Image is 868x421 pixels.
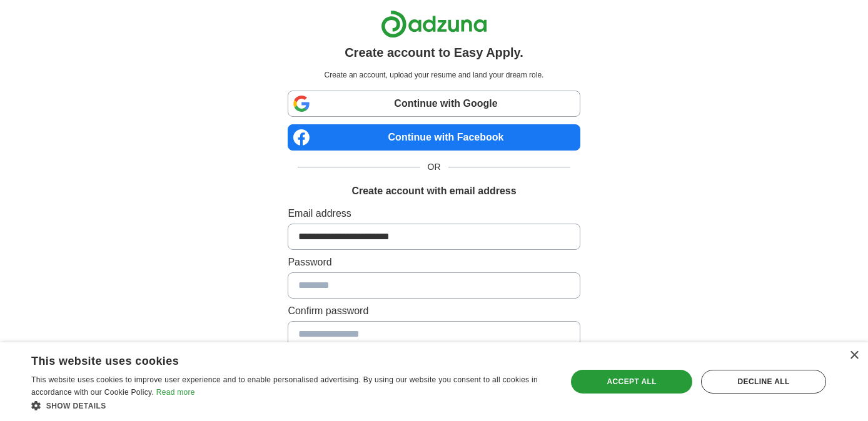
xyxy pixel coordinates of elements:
[288,304,580,319] label: Confirm password
[381,10,487,38] img: Adzuna logo
[288,206,580,221] label: Email address
[290,69,577,81] p: Create an account, upload your resume and land your dream role.
[849,351,859,360] div: Close
[31,399,551,412] div: Show details
[31,350,520,369] div: This website uses cookies
[156,388,195,397] a: Read more, opens a new window
[46,402,106,410] span: Show details
[31,375,538,397] span: This website uses cookies to improve user experience and to enable personalised advertising. By u...
[351,184,516,199] h1: Create account with email address
[701,370,826,394] div: Decline all
[420,161,448,174] span: OR
[288,91,580,117] a: Continue with Google
[288,124,580,151] a: Continue with Facebook
[571,370,692,394] div: Accept all
[288,255,580,270] label: Password
[345,43,523,62] h1: Create account to Easy Apply.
